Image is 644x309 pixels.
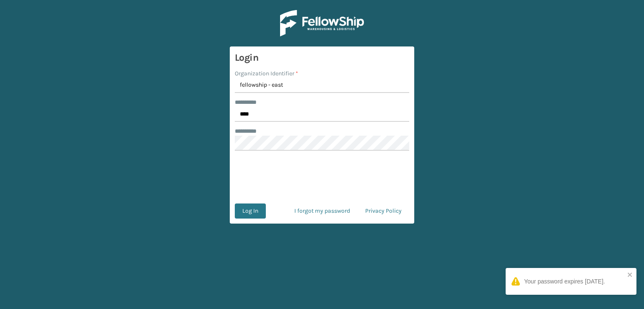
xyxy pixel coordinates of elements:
iframe: reCAPTCHA [258,161,386,193]
h3: Login [235,51,409,64]
a: Privacy Policy [358,203,409,219]
button: Log In [235,203,266,219]
label: Organization Identifier [235,69,298,78]
button: close [627,271,633,279]
img: Logo [280,10,364,36]
div: Your password expires [DATE]. [524,277,605,286]
a: I forgot my password [287,203,358,219]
